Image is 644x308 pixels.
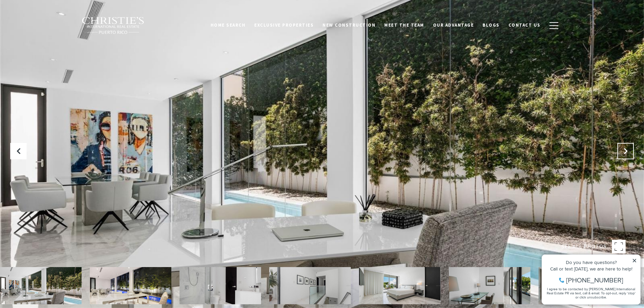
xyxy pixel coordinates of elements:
div: Call or text [DATE], we are here to help! [7,22,99,27]
button: Previous Slide [10,143,27,159]
img: 12 SANTA ANA [449,267,530,304]
div: Do you have questions? [7,15,99,20]
a: Our Advantage [429,19,478,32]
span: [PHONE_NUMBER] [28,32,85,39]
span: SEE ALL PHOTOS [561,242,606,251]
img: 12 SANTA ANA [269,267,351,304]
a: Meet the Team [380,19,429,32]
a: Exclusive Properties [250,19,318,32]
span: Blogs [483,22,500,28]
img: Christie's International Real Estate black text logo [82,17,145,34]
a: New Construction [318,19,380,32]
img: 12 SANTA ANA [359,267,441,304]
span: Exclusive Properties [254,22,314,28]
a: Home Search [206,19,250,32]
img: 12 SANTA ANA [90,267,171,304]
button: Next Slide [617,143,634,159]
span: I agree to be contacted by [PERSON_NAME] International Real Estate PR via text, call & email. To ... [9,42,97,55]
a: Blogs [478,19,504,32]
img: 12 SANTA ANA [180,267,261,304]
span: New Construction [323,22,375,28]
span: Contact Us [509,22,541,28]
span: Our Advantage [433,22,474,28]
button: button [545,16,563,35]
